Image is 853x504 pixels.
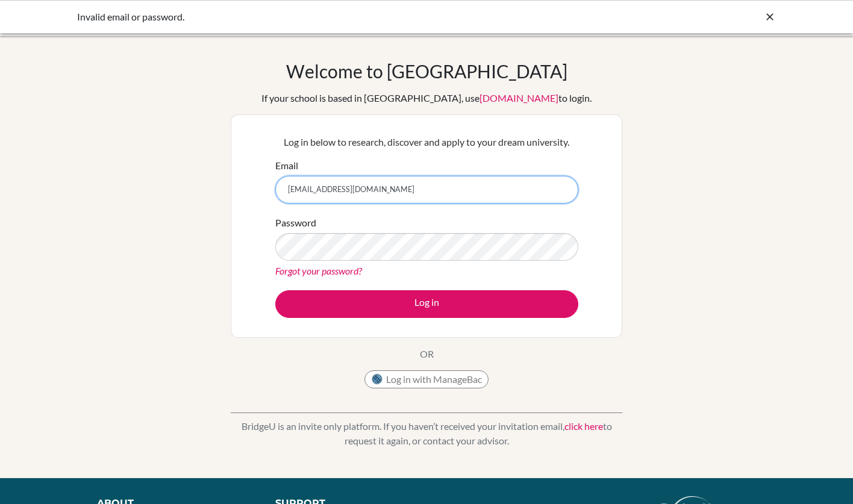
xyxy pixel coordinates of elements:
[275,290,578,318] button: Log in
[231,419,622,448] p: BridgeU is an invite only platform. If you haven’t received your invitation email, to request it ...
[286,60,567,82] h1: Welcome to [GEOGRAPHIC_DATA]
[364,370,489,388] button: Log in with ManageBac
[275,265,362,276] a: Forgot your password?
[420,347,434,361] p: OR
[564,420,603,432] a: click here
[275,216,316,230] label: Password
[275,135,578,149] p: Log in below to research, discover and apply to your dream university.
[275,158,298,173] label: Email
[261,91,592,105] div: If your school is based in [GEOGRAPHIC_DATA], use to login.
[77,10,595,24] div: Invalid email or password.
[480,92,558,104] a: [DOMAIN_NAME]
